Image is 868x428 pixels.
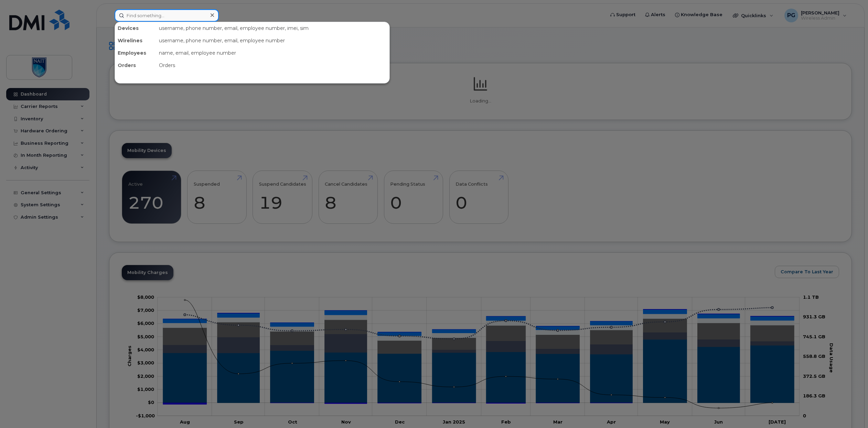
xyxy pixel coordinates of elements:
div: username, phone number, email, employee number, imei, sim [156,22,389,34]
div: Devices [115,22,156,34]
div: name, email, employee number [156,47,389,59]
div: Wirelines [115,34,156,47]
div: Employees [115,47,156,59]
div: Orders [156,59,389,72]
div: Orders [115,59,156,72]
div: username, phone number, email, employee number [156,34,389,47]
